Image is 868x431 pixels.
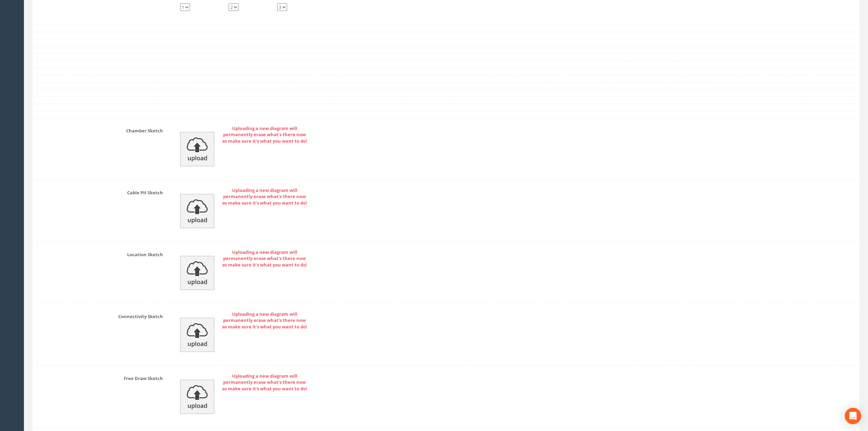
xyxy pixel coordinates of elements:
[180,318,214,352] img: upload_icon.png
[222,311,307,330] strong: Uploading a new diagram will permanently erase what's there now so make sure it's what you want t...
[29,311,168,320] label: Connectivity Sketch
[29,373,168,382] label: Free Draw Sketch
[180,132,214,166] img: upload_icon.png
[180,380,214,414] img: upload_icon.png
[222,373,307,392] strong: Uploading a new diagram will permanently erase what's there now so make sure it's what you want t...
[180,256,214,290] img: upload_icon.png
[180,194,214,228] img: upload_icon.png
[29,187,168,196] label: Cable Pit Sketch
[29,125,168,134] label: Chamber Sketch
[222,187,307,206] strong: Uploading a new diagram will permanently erase what's there now so make sure it's what you want t...
[29,249,168,258] label: Location Sketch
[222,249,307,268] strong: Uploading a new diagram will permanently erase what's there now so make sure it's what you want t...
[222,125,307,144] strong: Uploading a new diagram will permanently erase what's there now so make sure it's what you want t...
[845,408,861,424] div: Open Intercom Messenger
